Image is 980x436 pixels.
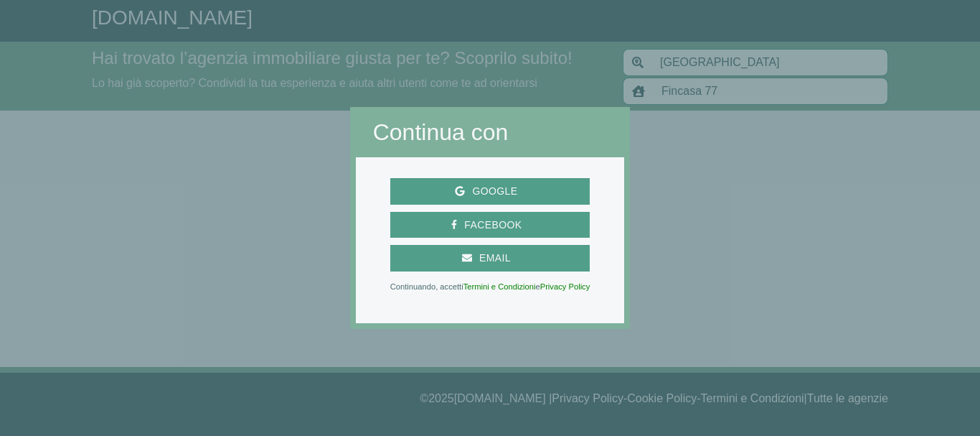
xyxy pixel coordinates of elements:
[390,212,590,238] button: Facebook
[390,283,590,290] p: Continuando, accetti e
[390,178,590,205] button: Google
[472,249,518,267] span: Email
[540,282,590,291] a: Privacy Policy
[463,282,536,291] a: Termini e Condizioni
[390,245,590,272] button: Email
[465,182,524,200] span: Google
[457,216,529,234] span: Facebook
[373,119,608,146] h2: Continua con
